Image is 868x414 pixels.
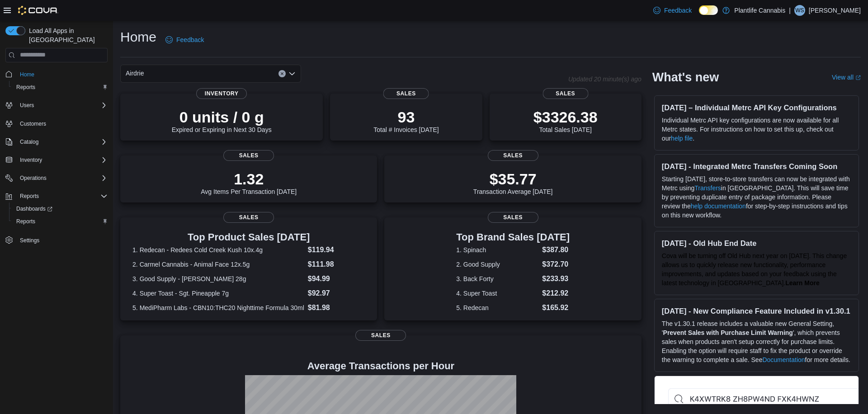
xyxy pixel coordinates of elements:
[664,6,692,15] span: Feedback
[794,5,805,16] div: Wyatt Seitz
[308,288,365,299] dd: $92.97
[456,289,538,298] dt: 4. Super Toast
[2,154,111,166] button: Inventory
[13,203,56,214] a: Dashboards
[16,173,108,183] span: Operations
[762,356,805,363] a: Documentation
[671,135,693,142] a: help file
[278,70,286,77] button: Clear input
[2,190,111,202] button: Reports
[288,70,296,77] button: Open list of options
[20,174,47,182] span: Operations
[16,235,43,246] a: Settings
[20,138,38,146] span: Catalog
[488,212,538,223] span: Sales
[16,234,108,245] span: Settings
[16,100,108,111] span: Users
[13,216,108,227] span: Reports
[734,5,785,16] p: Plantlife Cannabis
[201,170,297,188] p: 1.32
[20,102,34,109] span: Users
[132,289,304,298] dt: 4. Super Toast - Sgt. Pineapple 7g
[542,245,570,255] dd: $387.80
[16,69,108,80] span: Home
[9,215,111,228] button: Reports
[694,184,721,192] a: Transfers
[16,155,108,165] span: Inventory
[132,260,304,269] dt: 2. Carmel Cannabis - Animal Face 12x.5g
[308,302,365,313] dd: $81.98
[25,26,108,44] span: Load All Apps in [GEOGRAPHIC_DATA]
[20,193,39,200] span: Reports
[2,99,111,112] button: Users
[9,81,111,94] button: Reports
[2,172,111,184] button: Operations
[542,88,588,99] span: Sales
[223,212,274,223] span: Sales
[855,75,861,80] svg: External link
[542,302,570,313] dd: $165.92
[308,273,365,284] dd: $94.99
[162,31,208,49] a: Feedback
[568,75,642,83] p: Updated 20 minute(s) ago
[473,170,553,195] div: Transaction Average [DATE]
[456,245,538,254] dt: 1. Spinach
[473,170,553,188] p: $35.77
[355,330,406,341] span: Sales
[223,150,274,161] span: Sales
[785,279,819,287] strong: Learn More
[132,303,304,312] dt: 5. MediPharm Labs - CBN10:THC20 Nighttime Formula 30ml
[662,103,851,112] h3: [DATE] – Individual Metrc API Key Configurations
[2,68,111,81] button: Home
[16,155,46,165] button: Inventory
[456,260,538,269] dt: 2. Good Supply
[127,361,634,372] h4: Average Transactions per Hour
[172,108,272,126] p: 0 units / 0 g
[132,245,304,254] dt: 1. Redecan - Redees Cold Creek Kush 10x.4g
[832,74,861,81] a: View allExternal link
[13,216,39,227] a: Reports
[20,120,46,127] span: Customers
[16,136,42,147] button: Catalog
[652,70,719,85] h2: What's new
[662,116,851,143] p: Individual Metrc API key configurations are now available for all Metrc states. For instructions ...
[16,69,38,80] a: Home
[373,108,439,126] p: 93
[16,173,50,183] button: Operations
[132,232,365,243] h3: Top Product Sales [DATE]
[16,100,38,111] button: Users
[533,108,598,126] p: $3326.38
[16,118,50,129] a: Customers
[18,6,58,15] img: Cova
[120,28,156,46] h1: Home
[542,259,570,270] dd: $372.70
[20,71,34,78] span: Home
[132,274,304,283] dt: 3. Good Supply - [PERSON_NAME] 28g
[13,203,108,214] span: Dashboards
[16,136,108,147] span: Catalog
[662,252,847,287] span: Cova will be turning off Old Hub next year on [DATE]. This change allows us to quickly release ne...
[13,82,39,93] a: Reports
[488,150,538,161] span: Sales
[196,88,247,99] span: Inventory
[456,274,538,283] dt: 3. Back Forty
[16,118,108,129] span: Customers
[5,64,108,270] nav: Complex example
[662,239,851,248] h3: [DATE] - Old Hub End Date
[126,68,144,79] span: Airdrie
[308,259,365,270] dd: $111.98
[172,108,272,133] div: Expired or Expiring in Next 30 Days
[20,156,42,164] span: Inventory
[16,218,35,225] span: Reports
[456,303,538,312] dt: 5. Redecan
[699,5,718,15] input: Dark Mode
[542,273,570,284] dd: $233.93
[809,5,861,16] p: [PERSON_NAME]
[201,170,297,195] div: Avg Items Per Transaction [DATE]
[456,232,570,243] h3: Top Brand Sales [DATE]
[533,108,598,133] div: Total Sales [DATE]
[662,319,851,364] p: The v1.30.1 release includes a valuable new General Setting, ' ', which prevents sales when produ...
[16,191,42,202] button: Reports
[2,136,111,148] button: Catalog
[176,35,204,44] span: Feedback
